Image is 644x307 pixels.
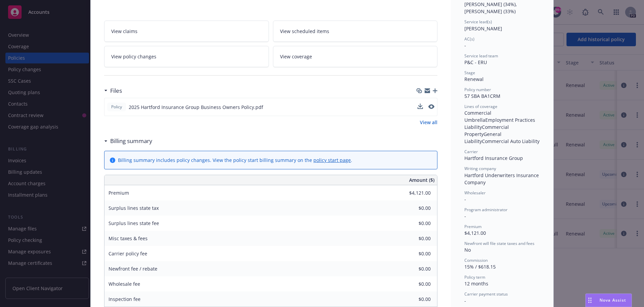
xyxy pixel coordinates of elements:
[409,176,434,184] span: Amount ($)
[464,117,536,130] span: Employment Practices Liability
[464,263,496,270] span: 15% / $618.15
[464,207,508,213] span: Program administrator
[109,220,159,226] span: Surplus lines state fee
[586,294,594,307] div: Drag to move
[464,257,488,263] span: Commission
[464,247,471,253] span: No
[280,53,312,60] span: View coverage
[104,137,152,145] div: Billing summary
[464,36,474,42] span: AC(s)
[464,124,510,137] span: Commercial Property
[118,157,352,164] div: Billing summary includes policy changes. View the policy start billing summary on the .
[464,59,487,65] span: P&C - ERU
[464,131,503,144] span: General Liability
[129,104,263,111] span: 2025 Hartford Insurance Group Business Owners Policy.pdf
[109,250,147,257] span: Carrier policy fee
[464,25,502,32] span: [PERSON_NAME]
[464,213,466,219] span: -
[464,280,488,287] span: 12 months
[391,218,435,228] input: 0.00
[104,46,269,67] a: View policy changes
[391,233,435,244] input: 0.00
[482,138,540,144] span: Commercial Auto Liability
[464,53,498,59] span: Service lead team
[464,42,466,49] span: -
[280,28,329,35] span: View scheduled items
[464,291,508,297] span: Carrier payment status
[313,157,351,163] a: policy start page
[111,28,137,35] span: View claims
[464,230,486,236] span: $4,121.00
[391,264,435,274] input: 0.00
[110,137,152,145] h3: Billing summary
[418,104,423,109] button: download file
[464,76,484,82] span: Renewal
[464,166,496,171] span: Writing company
[273,46,438,67] a: View coverage
[391,294,435,304] input: 0.00
[464,196,466,202] span: -
[391,188,435,198] input: 0.00
[464,19,492,25] span: Service lead(s)
[109,205,159,211] span: Surplus lines state tax
[273,21,438,42] a: View scheduled items
[464,224,482,229] span: Premium
[109,235,148,242] span: Misc taxes & fees
[464,87,491,92] span: Policy number
[464,149,478,155] span: Carrier
[464,93,500,99] span: 57 SBA BA1CRM
[110,104,123,110] span: Policy
[428,104,434,111] button: preview file
[464,190,486,196] span: Wholesaler
[109,296,141,302] span: Inspection fee
[464,70,475,76] span: Stage
[464,298,466,304] span: -
[104,21,269,42] a: View claims
[391,249,435,259] input: 0.00
[464,274,485,280] span: Policy term
[600,297,626,303] span: Nova Assist
[109,190,129,196] span: Premium
[111,53,156,60] span: View policy changes
[464,110,493,123] span: Commercial Umbrella
[418,104,423,111] button: download file
[110,86,122,95] h3: Files
[585,294,632,307] button: Nova Assist
[420,119,437,126] a: View all
[464,172,540,186] span: Hartford Underwriters Insurance Company
[464,241,534,246] span: Newfront will file state taxes and fees
[428,104,434,109] button: preview file
[109,281,140,287] span: Wholesale fee
[464,155,523,161] span: Hartford Insurance Group
[464,104,497,109] span: Lines of coverage
[391,279,435,289] input: 0.00
[391,203,435,213] input: 0.00
[104,86,122,95] div: Files
[109,266,157,272] span: Newfront fee / rebate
